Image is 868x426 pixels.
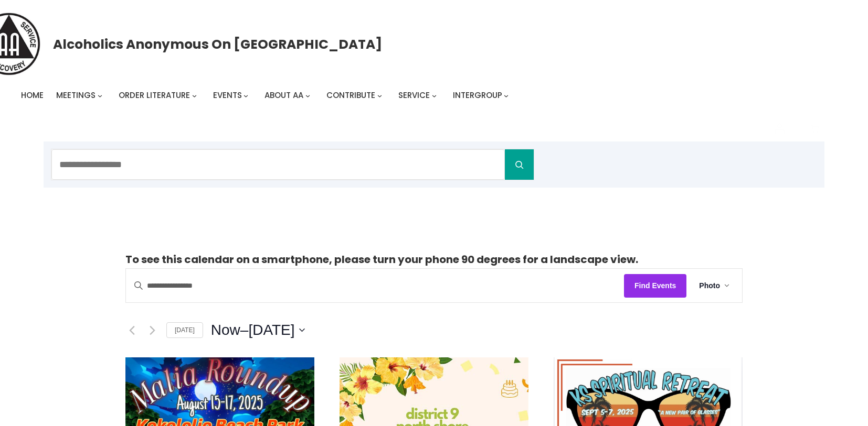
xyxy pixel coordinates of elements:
button: Search [505,149,534,180]
strong: To see this calendar on a smartphone, please turn your phone 90 degrees for a landscape view. [125,252,638,267]
button: About AA submenu [305,93,310,98]
a: Previous Events [125,324,138,336]
span: Contribute [326,90,375,101]
a: Next Events [146,324,158,336]
a: Home [21,88,44,103]
a: Meetings [56,88,96,103]
button: Click to toggle datepicker [211,320,305,341]
a: Intergroup [453,88,502,103]
span: Meetings [56,90,96,101]
a: About AA [264,88,303,103]
span: About AA [264,90,303,101]
a: [DATE] [166,322,203,338]
button: Find Events [624,274,686,298]
button: Photo [686,269,742,302]
a: Events [213,88,242,103]
button: Service submenu [432,93,437,98]
button: Events submenu [244,93,248,98]
nav: Intergroup [21,88,512,103]
button: Contribute submenu [377,93,382,98]
span: Home [21,90,44,101]
span: – [240,320,249,341]
span: Now [211,320,240,341]
span: Service [398,90,430,101]
input: Enter Keyword. Search for events by Keyword. [126,269,624,302]
span: Intergroup [453,90,502,101]
a: Contribute [326,88,375,103]
span: Photo [699,280,720,292]
button: Meetings submenu [98,93,102,98]
span: Events [213,90,242,101]
a: Alcoholics Anonymous on [GEOGRAPHIC_DATA] [53,32,382,56]
button: Intergroup submenu [504,93,509,98]
a: Service [398,88,430,103]
span: Order Literature [119,90,190,101]
a: Login [766,115,792,141]
button: Order Literature submenu [192,93,197,98]
span: [DATE] [248,320,294,341]
button: 0 items in cart, total price of $0.00 [805,119,825,139]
